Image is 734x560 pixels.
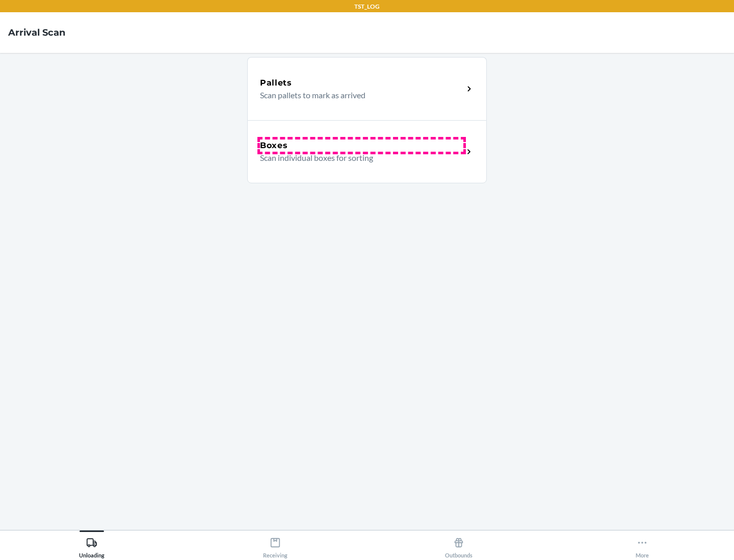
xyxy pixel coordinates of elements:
[367,530,550,558] button: Outbounds
[260,139,288,152] h5: Boxes
[247,57,487,120] a: PalletsScan pallets to mark as arrived
[260,77,292,89] h5: Pallets
[183,530,367,558] button: Receiving
[636,533,649,558] div: More
[260,89,455,101] p: Scan pallets to mark as arrived
[354,2,380,11] p: TST_LOG
[260,152,455,164] p: Scan individual boxes for sorting
[8,26,65,39] h4: Arrival Scan
[550,530,734,558] button: More
[445,533,473,558] div: Outbounds
[263,533,287,558] div: Receiving
[247,120,487,183] a: BoxesScan individual boxes for sorting
[79,533,104,558] div: Unloading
